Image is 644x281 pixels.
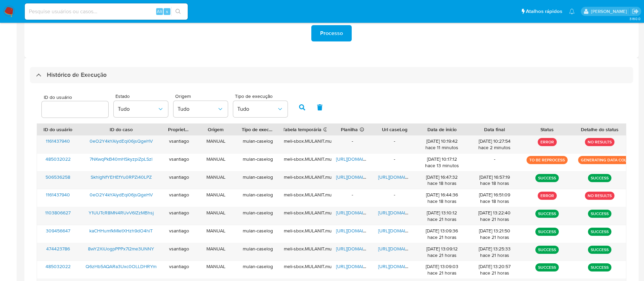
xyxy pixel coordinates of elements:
[629,16,641,21] span: 3.160.0
[569,8,575,14] a: Notificações
[166,8,168,15] span: s
[591,8,629,15] p: vinicius.santiago@mercadolivre.com
[171,7,185,16] button: search-icon
[25,7,188,16] input: Pesquise usuários ou casos...
[157,8,162,15] span: Alt
[632,8,639,15] a: Sair
[526,8,562,15] span: Atalhos rápidos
